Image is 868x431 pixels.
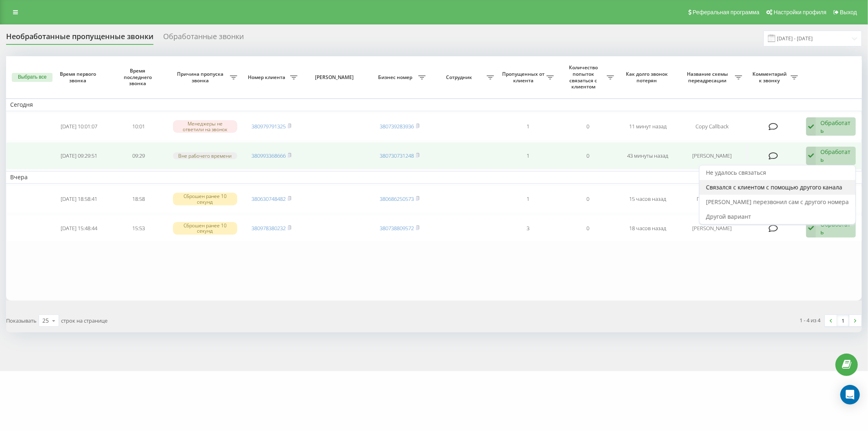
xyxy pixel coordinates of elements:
td: 11 минут назад [618,113,678,141]
a: 380686250573 [380,195,414,202]
span: Не удалось связаться [706,169,766,176]
div: Сброшен ранее 10 секунд [173,222,237,234]
td: Гаряча лінія [678,185,746,213]
td: 15:53 [109,215,168,242]
span: Показывать [6,317,37,324]
div: Вне рабочего времени [173,152,237,159]
td: 0 [558,215,618,242]
span: Комментарий к звонку [750,71,791,84]
td: 18 часов назад [618,215,678,242]
td: [PERSON_NAME] [678,142,746,170]
a: 380979791325 [251,123,286,130]
td: 1 [498,142,558,170]
td: 0 [558,142,618,170]
a: 380630748482 [251,195,286,202]
td: 1 [498,185,558,213]
a: 380978380232 [251,224,286,232]
td: Сегодня [6,99,862,111]
div: Open Intercom Messenger [840,385,860,405]
span: Реферальная программа [693,9,759,15]
span: Бизнес номер [374,74,418,81]
div: Менеджеры не ответили на звонок [173,120,237,132]
td: 43 минуты назад [618,142,678,170]
td: 0 [558,113,618,141]
td: [DATE] 09:29:51 [49,142,109,170]
td: 09:29 [109,142,168,170]
div: Необработанные пропущенные звонки [6,32,153,45]
button: Выбрать все [12,73,52,82]
span: строк на странице [61,317,107,324]
span: Время последнего звонка [116,68,162,87]
span: Название схемы переадресации [682,71,735,84]
td: 18:58 [109,185,168,213]
span: Время первого звонка [56,71,102,84]
div: Обработанные звонки [163,32,244,45]
span: Количество попыток связаться с клиентом [562,64,606,90]
span: Связался с клиентом с помощью другого канала [706,183,842,191]
td: [DATE] 10:01:07 [49,113,109,141]
div: 25 [42,317,49,325]
span: [PERSON_NAME] перезвонил сам с другого номера [706,198,849,206]
td: [DATE] 15:48:44 [49,215,109,242]
span: Выход [840,9,857,15]
td: 10:01 [109,113,168,141]
div: Сброшен ранее 10 секунд [173,193,237,205]
td: 15 часов назад [618,185,678,213]
td: 1 [498,113,558,141]
span: Сотрудник [434,74,487,81]
a: 380738809572 [380,224,414,232]
span: Пропущенных от клиента [502,71,547,84]
span: Как долго звонок потерян [625,71,671,84]
a: 1 [837,315,849,326]
div: Обработать [820,148,851,163]
span: [PERSON_NAME] [308,74,363,81]
span: Причина пропуска звонка [173,71,230,84]
td: 0 [558,185,618,213]
td: [DATE] 18:58:41 [49,185,109,213]
a: 380730731248 [380,152,414,159]
div: 1 - 4 из 4 [800,316,821,324]
a: 380993368666 [251,152,286,159]
td: Вчера [6,171,862,183]
td: 3 [498,215,558,242]
div: Обработать [820,220,851,236]
td: Copy Callback [678,113,746,141]
span: Номер клиента [245,74,290,81]
td: [PERSON_NAME] [678,215,746,242]
span: Настройки профиля [774,9,826,15]
span: Другой вариант [706,213,751,220]
a: 380739283936 [380,123,414,130]
div: Обработать [820,119,851,134]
